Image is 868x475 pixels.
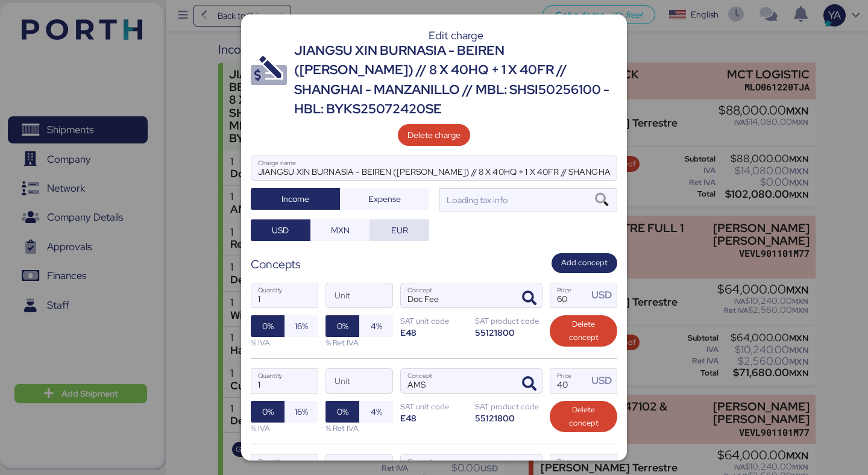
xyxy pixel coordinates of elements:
[559,403,608,430] span: Delete concept
[251,156,617,180] input: Charge name
[400,327,468,338] div: E48
[444,193,508,207] div: Loading tax info
[371,404,382,419] span: 4%
[251,369,318,393] input: Quantity
[550,369,588,393] input: Price
[517,286,542,311] button: ConceptConcept
[359,401,393,423] button: 4%
[591,373,617,388] div: USD
[591,459,617,474] div: USD
[401,283,513,307] input: Concept
[325,423,393,434] div: % Ret IVA
[295,404,308,419] span: 16%
[325,337,393,348] div: % Ret IVA
[552,253,617,273] button: Add concept
[559,318,608,344] span: Delete concept
[591,288,617,303] div: USD
[326,369,392,393] input: Unit
[310,219,370,241] button: MXN
[370,219,429,241] button: EUR
[325,315,359,337] button: 0%
[251,401,285,423] button: 0%
[251,423,318,434] div: % IVA
[281,192,309,206] span: Income
[262,319,274,333] span: 0%
[325,401,359,423] button: 0%
[285,315,318,337] button: 16%
[251,256,301,273] div: Concepts
[326,283,392,307] input: Unit
[368,192,401,206] span: Expense
[561,256,608,269] span: Add concept
[251,337,318,348] div: % IVA
[340,188,429,210] button: Expense
[475,401,542,412] div: SAT product code
[400,401,468,412] div: SAT unit code
[550,315,617,347] button: Delete concept
[331,223,350,237] span: MXN
[407,128,461,142] span: Delete charge
[401,369,513,393] input: Concept
[285,401,318,423] button: 16%
[391,223,408,237] span: EUR
[475,327,542,338] div: 55121800
[272,223,289,237] span: USD
[337,319,348,333] span: 0%
[371,319,382,333] span: 4%
[251,188,340,210] button: Income
[251,283,318,307] input: Quantity
[517,371,542,397] button: ConceptConcept
[251,219,310,241] button: USD
[337,404,348,419] span: 0%
[294,30,617,41] div: Edit charge
[475,412,542,424] div: 55121800
[400,412,468,424] div: E48
[550,283,588,307] input: Price
[262,404,274,419] span: 0%
[475,315,542,327] div: SAT product code
[295,319,308,333] span: 16%
[359,315,393,337] button: 4%
[251,315,285,337] button: 0%
[550,401,617,432] button: Delete concept
[398,124,470,146] button: Delete charge
[400,315,468,327] div: SAT unit code
[294,41,617,119] div: JIANGSU XIN BURNASIA - BEIREN ([PERSON_NAME]) // 8 X 40HQ + 1 X 40FR // SHANGHAI - MANZANILLO // ...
